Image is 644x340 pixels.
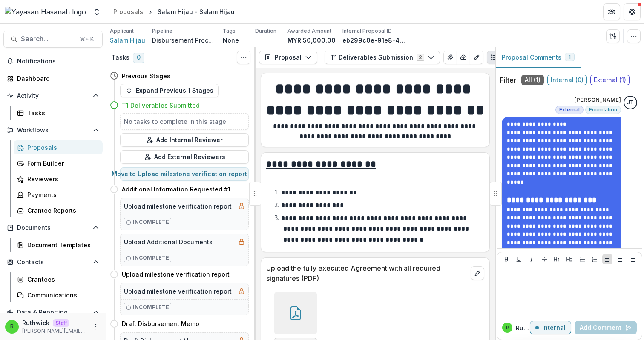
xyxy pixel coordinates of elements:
button: Open Contacts [3,255,103,269]
img: Yayasan Hasanah logo [5,7,86,17]
p: Internal [542,324,566,331]
div: Payments [27,190,96,199]
button: edit [471,266,484,280]
p: Tags [223,27,236,35]
button: Align Right [627,254,638,264]
button: Align Center [615,254,625,264]
p: Incomplete [133,303,169,311]
h3: Tasks [112,54,129,61]
a: Payments [14,188,103,202]
button: Toggle View Cancelled Tasks [237,51,250,64]
a: Salam Hijau [110,36,145,45]
button: Open Activity [3,89,103,103]
button: Add Internal Reviewer [120,133,249,147]
p: Upload the fully executed Agreement with all required signatures (PDF) [266,263,467,283]
a: Document Templates [14,238,103,252]
p: [PERSON_NAME] [574,96,621,104]
button: Internal [530,321,571,334]
a: Grantee Reports [14,203,103,217]
span: Notifications [17,58,99,65]
button: Ordered List [589,254,600,264]
a: Dashboard [3,71,103,86]
a: Proposals [14,140,103,154]
a: Communications [14,288,103,302]
button: Heading 1 [552,254,562,264]
div: Dashboard [17,74,96,83]
button: Edit as form [470,51,483,64]
span: Foundation [589,107,617,113]
button: Move to Upload milestone verification report [120,167,249,181]
div: Reviewers [27,174,96,183]
h5: Upload milestone verification report [124,287,232,296]
div: Ruthwick [10,324,14,329]
h4: Upload milestone verification report [122,270,230,279]
a: Reviewers [14,172,103,186]
h5: Upload Additional Documents [124,237,213,246]
p: Applicant [110,27,134,35]
button: Italicize [526,254,537,264]
span: External ( 1 ) [590,75,630,85]
button: Align Left [602,254,612,264]
button: Underline [514,254,524,264]
div: Proposals [113,7,143,16]
a: Form Builder [14,156,103,170]
p: None [223,36,239,45]
h4: Draft Disbursement Memo [122,319,199,328]
button: Bold [501,254,512,264]
nav: breadcrumb [110,6,238,18]
h5: Upload milestone verification report [124,202,232,211]
div: Communications [27,291,96,300]
button: Plaintext view [487,51,500,64]
div: Grantees [27,275,96,284]
button: Expand Previous 1 Stages [120,84,219,97]
button: Add Comment [575,321,637,334]
p: Internal Proposal ID [342,27,392,35]
p: Incomplete [133,218,169,226]
p: eb299c0e-91e8-4ef6-984c-4576945b20ca [342,36,406,45]
span: All ( 1 ) [521,75,544,85]
button: Heading 2 [564,254,575,264]
span: Activity [17,92,89,100]
div: Proposals [27,143,96,152]
p: Incomplete [133,254,169,262]
span: Search... [21,35,75,43]
p: Ruthwick [22,318,49,327]
p: Awarded Amount [287,27,331,35]
p: MYR 50,000.00 [287,36,336,45]
button: Proposal Comments [495,47,581,68]
p: Staff [53,319,69,327]
button: Open Workflows [3,123,103,137]
span: Internal ( 0 ) [547,75,587,85]
span: 0 [133,53,144,63]
div: ⌘ + K [78,34,95,44]
div: Tasks [27,109,96,117]
h5: No tasks to complete in this stage [124,117,245,126]
button: Add External Reviewers [120,150,249,164]
p: Duration [255,27,276,35]
div: Form Builder [27,159,96,168]
h4: T1 Deliverables Submitted [122,101,200,110]
span: Data & Reporting [17,309,89,316]
span: 1 [569,54,571,60]
p: Pipeline [152,27,172,35]
button: More [91,322,101,332]
div: Ruthwick [506,326,509,330]
a: Tasks [14,106,103,120]
p: [PERSON_NAME][EMAIL_ADDRESS][DOMAIN_NAME] [22,327,87,335]
h4: Previous Stages [122,71,170,80]
p: Disbursement Process [152,36,216,45]
p: Ruthwick [516,323,530,332]
p: Filter: [500,75,518,85]
button: Bullet List [577,254,587,264]
div: Grantee Reports [27,206,96,215]
span: Contacts [17,259,89,266]
button: Get Help [624,3,641,20]
div: Salam Hijau - Salam Hijau [158,7,235,16]
span: External [559,107,580,113]
a: Grantees [14,272,103,286]
div: Josselyn Tan [627,100,634,106]
button: Open entity switcher [91,3,103,20]
button: View Attached Files [443,51,457,64]
button: Strike [539,254,549,264]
